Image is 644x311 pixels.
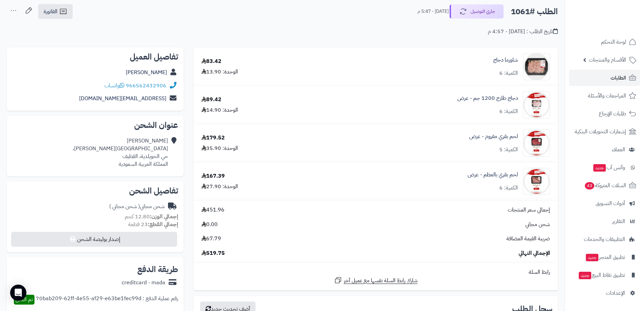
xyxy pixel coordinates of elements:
[137,265,178,273] h2: طريقة الدفع
[457,94,518,102] a: دجاج طازج 1200 جم - عرض
[579,272,591,279] span: جديد
[569,249,640,265] a: تطبيق المتجرجديد
[523,168,550,195] img: 1759137554-WhatsApp%20Image%202025-09-29%20at%2011.33.02%20AM-90x90.jpeg
[508,206,550,214] span: إجمالي سعر المنتجات
[201,172,225,180] div: 167.39
[589,55,626,65] span: الأقسام والمنتجات
[569,141,640,158] a: العملاء
[523,130,550,157] img: 1759137456-WhatsApp%20Image%202025-09-29%20at%2011.33.02%20AM%20(2)-90x90.jpeg
[612,145,625,154] span: العملاء
[612,217,625,226] span: التقارير
[128,220,178,228] small: 23 قطعة
[12,53,178,61] h2: تفاصيل العميل
[201,106,238,114] div: الوحدة: 14.90
[44,7,57,16] span: الفاتورة
[578,270,625,280] span: تطبيق نقاط البيع
[150,213,178,221] strong: إجمالي الوزن:
[499,184,518,192] div: الكمية: 6
[468,171,518,179] a: لحم بقري بالعظم - عرض
[104,82,124,90] a: واتساب
[601,37,626,47] span: لوحة التحكم
[79,94,166,103] a: [EMAIL_ADDRESS][DOMAIN_NAME]
[606,288,625,298] span: الإعدادات
[344,277,418,285] span: شارك رابط السلة نفسها مع عميل آخر
[569,267,640,283] a: تطبيق نقاط البيعجديد
[584,235,625,244] span: التطبيقات والخدمات
[201,249,225,257] span: 519.75
[598,9,638,23] img: logo-2.png
[201,221,218,228] span: 0.00
[523,91,550,118] img: 1759136625-WhatsApp%20Image%202025-09-29%20at%2011.33.02%20AM%20(6)-90x90.jpeg
[569,106,640,122] a: طلبات الإرجاع
[109,202,140,210] span: ( شحن مجاني )
[450,4,504,19] button: جاري التوصيل
[126,82,166,90] a: 966562432906
[126,68,167,76] a: [PERSON_NAME]
[148,220,178,228] strong: إجمالي القطع:
[125,213,178,221] small: 12.80 كجم
[493,56,518,64] a: شاورما دجاج
[569,159,640,176] a: وآتس آبجديد
[201,235,221,243] span: 67.79
[569,213,640,229] a: التقارير
[569,285,640,301] a: الإعدادات
[488,28,558,36] div: تاريخ الطلب : [DATE] - 4:57 م
[569,177,640,194] a: السلات المتروكة43
[201,134,225,142] div: 179.52
[511,5,558,19] h2: الطلب #1061
[11,232,177,247] button: إصدار بوليصة الشحن
[569,231,640,247] a: التطبيقات والخدمات
[469,133,518,140] a: لحم بقري مفروم - عرض
[585,182,595,190] span: 43
[588,91,626,101] span: المراجعات والأسئلة
[334,276,418,285] a: شارك رابط السلة نفسها مع عميل آخر
[109,203,165,210] div: شحن مجاني
[525,221,550,228] span: شحن مجاني
[12,187,178,195] h2: تفاصيل الشحن
[569,88,640,104] a: المراجعات والأسئلة
[596,199,625,208] span: أدوات التسويق
[122,279,165,287] div: creditcard - mada
[38,4,73,19] a: الفاتورة
[73,137,168,168] div: [PERSON_NAME] [GEOGRAPHIC_DATA][PERSON_NAME]، حي الخويلدية، القطيف المملكة العربية السعودية
[201,96,221,104] div: 89.42
[593,163,625,172] span: وآتس آب
[201,183,238,191] div: الوحدة: 27.90
[611,73,626,83] span: الطلبات
[12,121,178,129] h2: عنوان الشحن
[506,235,550,243] span: ضريبة القيمة المضافة
[569,34,640,50] a: لوحة التحكم
[201,68,238,76] div: الوحدة: 13.90
[36,295,178,305] div: رقم عملية الدفع : 70bab209-62ff-4e55-af29-e63be1fec99d
[586,254,598,261] span: جديد
[201,58,221,65] div: 83.42
[499,108,518,115] div: الكمية: 6
[569,195,640,212] a: أدوات التسويق
[10,285,26,301] div: Open Intercom Messenger
[569,124,640,140] a: إشعارات التحويلات البنكية
[196,268,555,276] div: رابط السلة
[201,206,224,214] span: 451.96
[499,69,518,77] div: الكمية: 6
[418,8,449,15] small: [DATE] - 5:47 م
[523,53,550,80] img: 692_68665728503ef_d2951b01-90x90.png
[201,145,238,152] div: الوحدة: 35.90
[569,70,640,86] a: الطلبات
[499,146,518,154] div: الكمية: 5
[575,127,626,136] span: إشعارات التحويلات البنكية
[599,109,626,118] span: طلبات الإرجاع
[519,249,550,257] span: الإجمالي النهائي
[593,164,606,172] span: جديد
[585,252,625,262] span: تطبيق المتجر
[584,181,626,190] span: السلات المتروكة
